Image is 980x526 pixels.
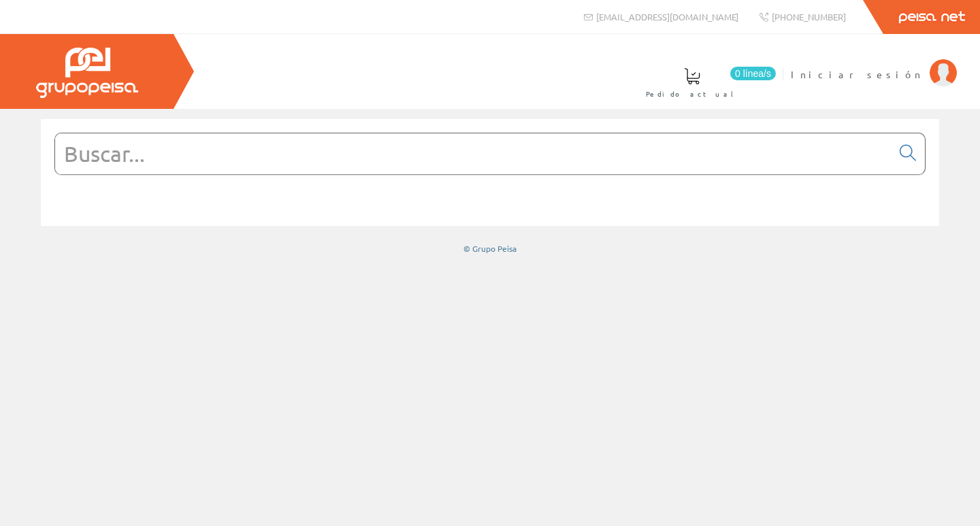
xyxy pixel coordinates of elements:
[36,48,138,98] img: Grupo Peisa
[730,67,776,80] span: 0 línea/s
[55,133,892,174] input: Buscar...
[791,56,957,69] a: Iniciar sesión
[41,243,939,254] div: © Grupo Peisa
[596,11,738,22] span: [EMAIL_ADDRESS][DOMAIN_NAME]
[646,87,738,101] span: Pedido actual
[772,11,846,22] span: [PHONE_NUMBER]
[791,67,923,81] span: Iniciar sesión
